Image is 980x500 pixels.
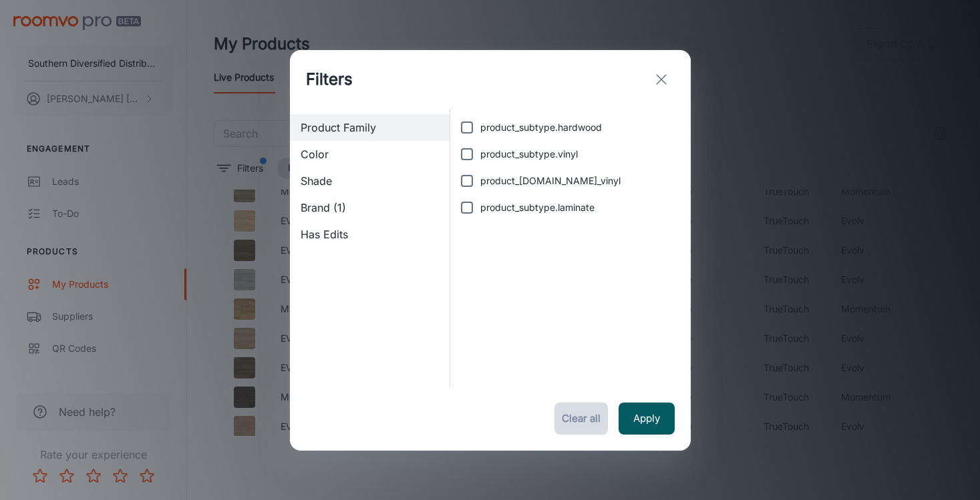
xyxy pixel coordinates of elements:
div: Brand (1) [290,194,450,221]
span: Shade [301,173,440,189]
span: product_subtype.vinyl [480,147,578,162]
span: product_[DOMAIN_NAME]_vinyl [480,174,621,188]
button: Apply [619,403,675,435]
div: Has Edits [290,221,450,248]
span: product_subtype.hardwood [480,120,602,135]
div: Color [290,141,450,168]
h1: Filters [306,67,353,91]
div: Product Family [290,114,450,141]
span: Color [301,146,440,162]
div: Shade [290,168,450,194]
span: Brand (1) [301,200,440,216]
span: product_subtype.laminate [480,200,595,215]
button: Clear all [554,403,608,435]
button: exit [648,66,675,93]
span: Has Edits [301,226,440,242]
span: Product Family [301,119,440,136]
